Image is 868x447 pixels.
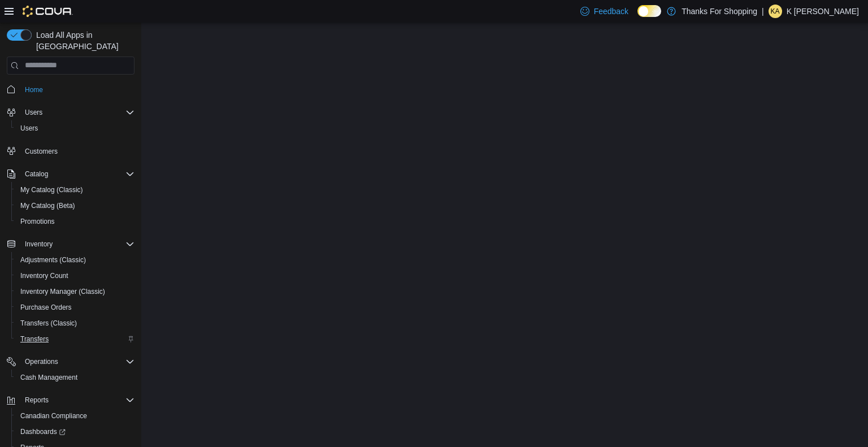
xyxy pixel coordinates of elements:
a: Transfers [16,332,53,346]
button: Customers [2,143,139,159]
span: Purchase Orders [16,301,134,314]
button: Users [11,120,139,136]
a: Users [16,121,42,135]
a: Transfers (Classic) [16,316,81,330]
button: Inventory Manager (Classic) [11,284,139,300]
button: My Catalog (Beta) [11,198,139,214]
button: Catalog [20,167,53,181]
button: Operations [20,355,63,368]
button: Reports [20,393,53,407]
span: Promotions [16,215,134,228]
a: My Catalog (Beta) [16,199,80,212]
span: Adjustments (Classic) [20,255,86,264]
span: Inventory [25,240,53,249]
a: My Catalog (Classic) [16,183,88,197]
span: Operations [25,357,58,366]
button: Promotions [11,214,139,229]
span: Cash Management [20,373,77,382]
p: | [762,5,764,18]
a: Adjustments (Classic) [16,253,90,267]
div: K Atlee-Raymond [769,5,782,18]
span: Inventory Count [16,269,134,283]
span: Adjustments (Classic) [16,253,134,267]
a: Customers [20,145,62,158]
span: Transfers (Classic) [20,319,77,328]
span: My Catalog (Beta) [16,199,134,212]
span: My Catalog (Beta) [20,201,75,210]
a: Dashboards [11,424,139,440]
a: Dashboards [16,425,70,439]
span: Load All Apps in [GEOGRAPHIC_DATA] [32,29,134,52]
span: Transfers [16,332,134,346]
span: Home [25,85,43,94]
span: Dark Mode [637,17,638,18]
span: Home [20,83,134,97]
span: Catalog [20,167,134,181]
a: Inventory Count [16,269,73,283]
span: Canadian Compliance [16,409,134,423]
span: Users [25,108,42,117]
span: My Catalog (Classic) [20,185,83,194]
span: Dashboards [16,425,134,439]
span: Transfers [20,335,49,344]
span: KA [771,5,780,18]
span: Reports [20,393,134,407]
a: Cash Management [16,371,82,384]
span: My Catalog (Classic) [16,183,134,197]
button: Adjustments (Classic) [11,252,139,268]
button: Transfers [11,331,139,347]
button: Transfers (Classic) [11,315,139,331]
span: Users [16,121,134,135]
button: Cash Management [11,370,139,385]
span: Dashboards [20,427,66,436]
span: Canadian Compliance [20,411,87,420]
span: Inventory [20,237,134,251]
span: Inventory Manager (Classic) [20,287,105,296]
span: Transfers (Classic) [16,316,134,330]
p: Thanks For Shopping [682,5,757,18]
input: Dark Mode [637,5,661,17]
span: Reports [25,396,49,405]
span: Customers [20,144,134,158]
span: Feedback [594,6,628,17]
span: Users [20,106,134,119]
a: Canadian Compliance [16,409,92,423]
p: K [PERSON_NAME] [787,5,859,18]
span: Operations [20,355,134,368]
button: Reports [2,392,139,408]
span: Catalog [25,170,48,179]
button: Users [20,106,47,119]
span: Purchase Orders [20,303,72,312]
button: Canadian Compliance [11,408,139,424]
button: Inventory [2,236,139,252]
button: Catalog [2,166,139,182]
img: Cova [23,6,73,17]
a: Purchase Orders [16,301,76,314]
span: Customers [25,147,58,156]
button: Home [2,81,139,98]
span: Inventory Count [20,271,68,280]
button: Inventory [20,237,57,251]
span: Cash Management [16,371,134,384]
span: Users [20,124,38,133]
a: Home [20,83,47,97]
span: Promotions [20,217,55,226]
button: Purchase Orders [11,300,139,315]
a: Inventory Manager (Classic) [16,285,110,298]
span: Inventory Manager (Classic) [16,285,134,298]
button: Inventory Count [11,268,139,284]
button: My Catalog (Classic) [11,182,139,198]
button: Operations [2,354,139,370]
a: Promotions [16,215,59,228]
button: Users [2,105,139,120]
